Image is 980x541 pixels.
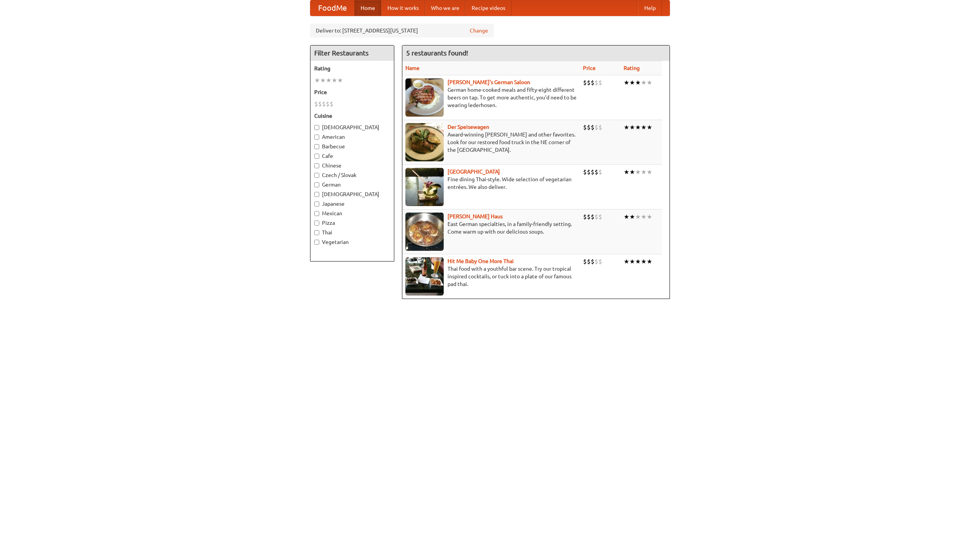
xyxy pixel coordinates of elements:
label: Chinese [314,162,390,169]
h4: Filter Restaurants [310,45,394,61]
label: Vegetarian [314,238,390,246]
li: $ [587,213,591,221]
li: $ [318,100,322,108]
li: $ [595,257,598,266]
label: Japanese [314,200,390,208]
input: Pizza [314,221,319,226]
li: ★ [624,213,629,221]
li: ★ [635,168,641,176]
li: $ [591,123,595,132]
li: $ [587,257,591,266]
label: [DEMOGRAPHIC_DATA] [314,123,390,131]
li: ★ [314,76,320,84]
a: Der Speisewagen [448,124,489,130]
li: ★ [641,168,647,176]
li: $ [595,123,598,132]
ng-pluralize: 5 restaurants found! [406,49,468,57]
h5: Cuisine [314,112,390,120]
label: [DEMOGRAPHIC_DATA] [314,190,390,198]
input: German [314,182,319,187]
li: ★ [641,213,647,221]
label: German [314,181,390,188]
li: $ [583,168,587,176]
div: Deliver to: [STREET_ADDRESS][US_STATE] [310,24,494,37]
p: German home-cooked meals and fifty-eight different beers on tap. To get more authentic, you'd nee... [405,86,577,109]
p: Fine dining Thai-style. Wide selection of vegetarian entrées. We also deliver. [405,175,577,191]
li: $ [591,168,595,176]
li: $ [591,213,595,221]
label: Thai [314,229,390,236]
li: ★ [629,78,635,87]
li: ★ [624,123,629,132]
label: Barbecue [314,143,390,150]
li: ★ [624,78,629,87]
li: $ [591,78,595,87]
a: Price [583,65,596,71]
li: $ [598,168,602,176]
input: Barbecue [314,144,319,149]
li: ★ [326,76,332,84]
li: ★ [635,213,641,221]
b: [PERSON_NAME]'s German Saloon [448,79,530,85]
input: [DEMOGRAPHIC_DATA] [314,192,319,197]
input: Chinese [314,163,319,168]
li: ★ [332,76,337,84]
li: $ [314,100,318,108]
a: [GEOGRAPHIC_DATA] [448,169,500,175]
a: Help [638,0,662,16]
li: ★ [641,123,647,132]
li: $ [583,123,587,132]
input: Czech / Slovak [314,173,319,178]
input: Japanese [314,201,319,206]
img: babythai.jpg [405,257,444,296]
p: Award-winning [PERSON_NAME] and other favorites. Look for our restored food truck in the NE corne... [405,131,577,154]
li: ★ [337,76,343,84]
li: ★ [629,123,635,132]
li: $ [587,168,591,176]
input: American [314,135,319,140]
li: $ [598,78,602,87]
img: speisewagen.jpg [405,123,444,161]
li: $ [330,100,333,108]
li: ★ [629,213,635,221]
li: $ [583,257,587,266]
p: Thai food with a youthful bar scene. Try our tropical inspired cocktails, or tuck into a plate of... [405,265,577,288]
li: $ [326,100,330,108]
a: Rating [624,65,640,71]
li: ★ [624,257,629,266]
li: $ [322,100,326,108]
label: Mexican [314,210,390,217]
li: $ [587,123,591,132]
a: Recipe videos [465,0,511,16]
b: Hit Me Baby One More Thai [448,258,514,264]
label: Cafe [314,152,390,160]
h5: Rating [314,65,390,72]
li: ★ [629,257,635,266]
li: $ [583,213,587,221]
li: $ [595,78,598,87]
li: ★ [629,168,635,176]
li: ★ [320,76,326,84]
a: [PERSON_NAME] Haus [448,213,503,219]
li: ★ [635,257,641,266]
li: ★ [641,257,647,266]
li: $ [598,123,602,132]
img: satay.jpg [405,168,444,206]
li: $ [591,257,595,266]
a: Who we are [425,0,465,16]
li: ★ [635,78,641,87]
p: East German specialties, in a family-friendly setting. Come warm up with our delicious soups. [405,220,577,236]
li: $ [598,213,602,221]
h5: Price [314,88,390,96]
img: kohlhaus.jpg [405,213,444,251]
a: FoodMe [310,0,354,16]
input: [DEMOGRAPHIC_DATA] [314,125,319,130]
li: $ [595,168,598,176]
li: ★ [641,78,647,87]
label: Pizza [314,219,390,227]
input: Cafe [314,154,319,159]
img: esthers.jpg [405,78,444,117]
